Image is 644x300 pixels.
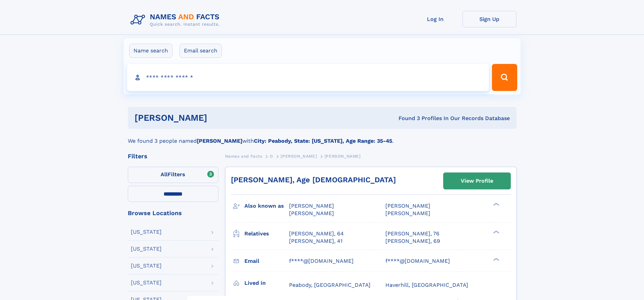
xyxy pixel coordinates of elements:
div: [US_STATE] [131,280,162,285]
span: Peabody, [GEOGRAPHIC_DATA] [289,282,371,288]
h3: Relatives [244,228,289,239]
a: Log In [408,11,462,27]
div: ❯ [492,202,500,207]
a: [PERSON_NAME], 69 [385,237,440,245]
a: [PERSON_NAME], Age [DEMOGRAPHIC_DATA] [231,176,396,184]
b: [PERSON_NAME] [197,138,242,144]
b: City: Peabody, State: [US_STATE], Age Range: 35-45 [254,138,392,144]
button: Search Button [492,64,517,91]
label: Filters [128,167,218,183]
span: All [161,171,168,178]
div: [US_STATE] [131,246,162,252]
span: [PERSON_NAME] [325,154,361,159]
div: [US_STATE] [131,229,162,235]
h3: Email [244,255,289,267]
span: [PERSON_NAME] [281,154,317,159]
div: View Profile [461,173,493,189]
input: search input [127,64,489,91]
span: O [270,154,273,159]
h1: [PERSON_NAME] [135,114,303,122]
label: Name search [129,44,172,58]
a: Names and Facts [225,152,262,160]
h3: Lived in [244,277,289,289]
div: Browse Locations [128,210,218,216]
span: [PERSON_NAME] [289,210,334,216]
span: [PERSON_NAME] [289,203,334,209]
span: Haverhill, [GEOGRAPHIC_DATA] [385,282,468,288]
a: [PERSON_NAME] [281,152,317,160]
div: Filters [128,153,218,159]
div: ❯ [492,257,500,261]
a: Sign Up [462,11,517,27]
div: We found 3 people named with . [128,129,517,145]
a: O [270,152,273,160]
div: ❯ [492,230,500,234]
a: [PERSON_NAME], 76 [385,230,439,237]
a: View Profile [444,173,510,189]
a: [PERSON_NAME], 64 [289,230,344,237]
div: Found 3 Profiles In Our Records Database [303,115,510,122]
span: [PERSON_NAME] [385,210,430,216]
h3: Also known as [244,200,289,212]
img: Logo Names and Facts [128,11,225,29]
div: [US_STATE] [131,263,162,269]
a: [PERSON_NAME], 41 [289,237,342,245]
label: Email search [180,44,222,58]
span: [PERSON_NAME] [385,203,430,209]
